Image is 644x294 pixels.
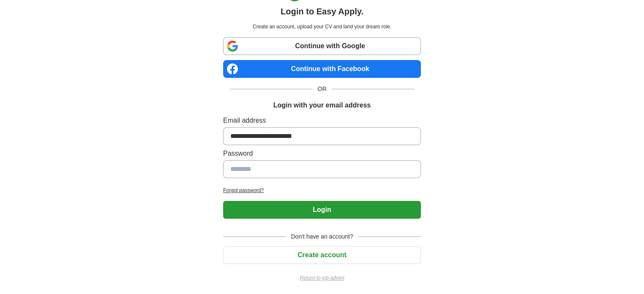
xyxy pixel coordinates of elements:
label: Email address [223,115,421,126]
button: Login [223,201,421,219]
a: Return to job advert [223,274,421,282]
h1: Login with your email address [273,100,370,110]
a: Forgot password? [223,187,421,194]
a: Continue with Facebook [223,60,421,78]
p: Create an account, upload your CV and land your dream role. [225,23,419,30]
h1: Login to Easy Apply. [281,5,364,18]
a: Create account [223,251,421,258]
button: Create account [223,246,421,264]
a: Continue with Google [223,37,421,55]
label: Password [223,148,421,159]
span: Don't have an account? [286,232,358,241]
span: OR [312,85,332,93]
